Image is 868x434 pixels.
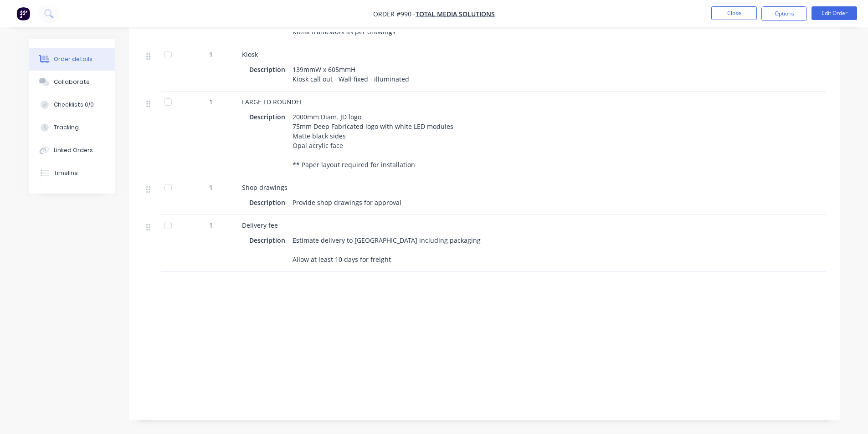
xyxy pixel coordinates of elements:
div: Estimate delivery to [GEOGRAPHIC_DATA] including packaging Allow at least 10 days for freight [289,234,484,266]
div: 139mmW x 605mmH Kiosk call out - Wall fixed - illuminated [289,63,413,86]
button: Linked Orders [29,139,115,162]
div: Order details [54,55,92,63]
div: Linked Orders [54,146,93,154]
span: Order #990 - [373,10,416,18]
button: Order details [29,48,115,71]
div: Provide shop drawings for approval [289,196,405,209]
button: Collaborate [29,71,115,93]
button: Timeline [29,162,115,184]
div: Collaborate [54,78,90,86]
div: 2000mm Diam. JD logo 75mm Deep Fabricated logo with white LED modules Matte black sides Opal acry... [289,110,457,171]
span: LARGE LD ROUNDEL [242,97,303,106]
img: Factory [16,7,30,20]
span: 1 [209,50,213,59]
button: Options [761,6,807,21]
button: Close [711,6,757,20]
span: Delivery fee [242,221,278,230]
div: Tracking [54,123,79,132]
span: 1 [209,183,213,192]
button: Tracking [29,116,115,139]
button: Edit Order [812,6,857,20]
span: 1 [209,220,213,230]
span: Kiosk [242,50,258,59]
div: Checklists 0/0 [54,101,94,109]
a: Total Media Solutions [416,10,495,18]
div: Timeline [54,169,78,177]
span: Shop drawings [242,183,288,192]
div: Description [249,234,289,247]
span: 1 [209,97,213,107]
div: Description [249,110,289,123]
button: Checklists 0/0 [29,93,115,116]
div: Description [249,63,289,76]
div: Description [249,196,289,209]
